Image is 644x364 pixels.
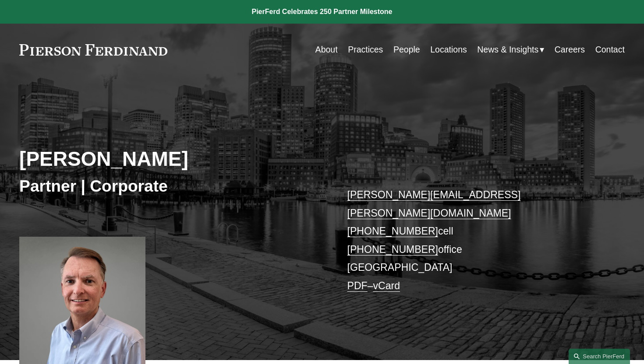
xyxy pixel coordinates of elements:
a: PDF [347,280,368,291]
a: Locations [430,41,467,58]
h3: Partner | Corporate [19,176,322,196]
a: Practices [348,41,383,58]
a: [PHONE_NUMBER] [347,225,438,237]
a: Search this site [569,349,630,364]
a: vCard [373,280,400,291]
a: [PHONE_NUMBER] [347,244,438,255]
a: People [393,41,420,58]
a: folder dropdown [477,41,544,58]
span: News & Insights [477,42,538,57]
a: [PERSON_NAME][EMAIL_ADDRESS][PERSON_NAME][DOMAIN_NAME] [347,189,521,219]
p: cell office [GEOGRAPHIC_DATA] – [347,186,600,295]
h2: [PERSON_NAME] [19,147,322,171]
a: Careers [555,41,585,58]
a: About [315,41,338,58]
a: Contact [595,41,625,58]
